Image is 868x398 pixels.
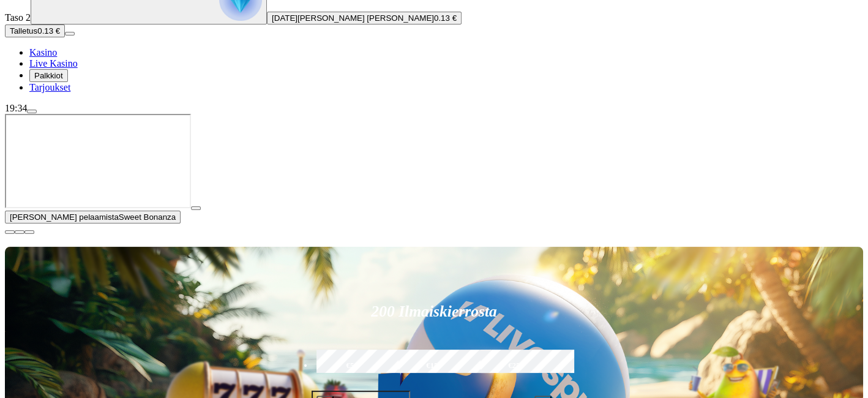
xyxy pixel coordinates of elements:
[434,13,457,23] span: 0.13 €
[119,212,176,222] span: Sweet Bonanza
[5,114,191,208] iframe: Sweet Bonanza
[37,26,60,36] span: 0.13 €
[5,24,65,37] button: Talletusplus icon0.13 €
[5,211,181,223] button: [PERSON_NAME] pelaamistaSweet Bonanza
[10,26,37,36] span: Talletus
[29,69,68,82] button: Palkkiot
[10,212,119,222] span: [PERSON_NAME] pelaamista
[29,47,57,58] a: Kasino
[5,230,15,234] button: close icon
[477,348,555,383] label: €250
[5,47,863,93] nav: Main menu
[29,82,70,92] a: Tarjoukset
[267,12,462,24] button: [DATE][PERSON_NAME] [PERSON_NAME]0.13 €
[5,12,31,23] span: Taso 2
[24,230,34,234] button: fullscreen icon
[34,71,63,80] span: Palkkiot
[272,13,434,23] span: [DATE][PERSON_NAME] [PERSON_NAME]
[5,103,27,113] span: 19:34
[395,348,473,383] label: €150
[313,348,391,383] label: €50
[27,110,37,113] button: menu
[191,206,201,210] button: play icon
[15,230,24,234] button: chevron-down icon
[65,32,75,36] button: menu
[29,58,78,69] a: Live Kasino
